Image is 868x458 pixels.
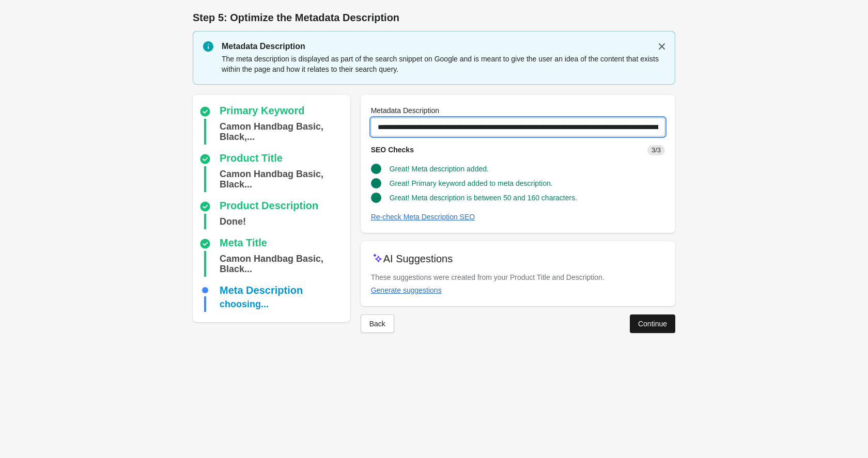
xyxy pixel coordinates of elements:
[361,314,394,333] button: Back
[638,320,667,328] div: Continue
[371,273,605,281] span: These suggestions were created from your Product Title and Description.
[193,10,675,25] h1: Step 5: Optimize the Metadata Description
[390,165,489,173] span: Great! Meta description added.
[383,251,453,266] p: AI Suggestions
[367,208,479,226] button: Re-check Meta Description SEO
[220,153,283,165] div: Product Title
[390,179,553,187] span: Great! Primary keyword added to meta description.
[220,296,269,312] div: choosing...
[220,119,346,145] div: Camon Handbag Basic, Black, 50x38x31 cm
[220,166,346,192] div: Camon Handbag Basic, Black, 50x38x31 cm
[630,314,675,333] button: Continue
[647,145,665,155] span: 3/3
[222,40,665,53] p: Metadata Description
[390,194,577,202] span: Great! Meta description is between 50 and 160 characters.
[367,281,446,299] button: Generate suggestions
[220,105,305,118] div: Primary Keyword
[371,213,475,221] div: Re-check Meta Description SEO
[371,146,414,154] span: SEO Checks
[220,214,246,229] div: Done!
[220,238,267,250] div: Meta Title
[220,251,346,277] div: Camon Handbag Basic, Black, 50x38x31 cm
[371,286,442,294] div: Generate suggestions
[220,200,318,213] div: Product Description
[220,285,303,295] div: Meta Description
[371,105,439,116] label: Metadata Description
[222,55,659,73] span: The meta description is displayed as part of the search snippet on Google and is meant to give th...
[369,320,385,328] div: Back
